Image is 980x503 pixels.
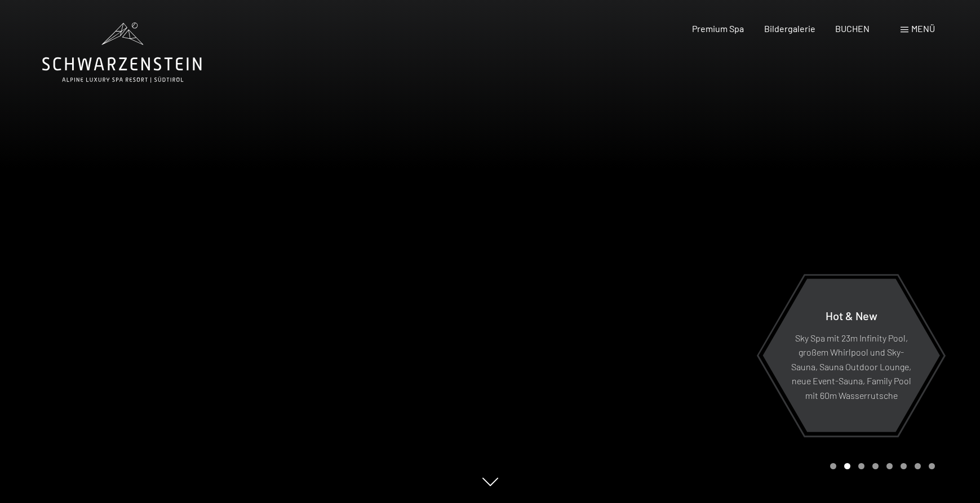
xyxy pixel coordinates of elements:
[901,463,907,469] div: Carousel Page 6
[826,308,877,322] span: Hot & New
[886,463,893,469] div: Carousel Page 5
[826,463,935,469] div: Carousel Pagination
[844,463,850,469] div: Carousel Page 2 (Current Slide)
[858,463,864,469] div: Carousel Page 3
[762,278,941,433] a: Hot & New Sky Spa mit 23m Infinity Pool, großem Whirlpool und Sky-Sauna, Sauna Outdoor Lounge, ne...
[790,330,912,402] p: Sky Spa mit 23m Infinity Pool, großem Whirlpool und Sky-Sauna, Sauna Outdoor Lounge, neue Event-S...
[872,463,879,469] div: Carousel Page 4
[764,23,815,34] a: Bildergalerie
[911,23,935,34] span: Menü
[929,463,935,469] div: Carousel Page 8
[915,463,921,469] div: Carousel Page 7
[830,463,836,469] div: Carousel Page 1
[835,23,870,34] a: BUCHEN
[692,23,744,34] a: Premium Spa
